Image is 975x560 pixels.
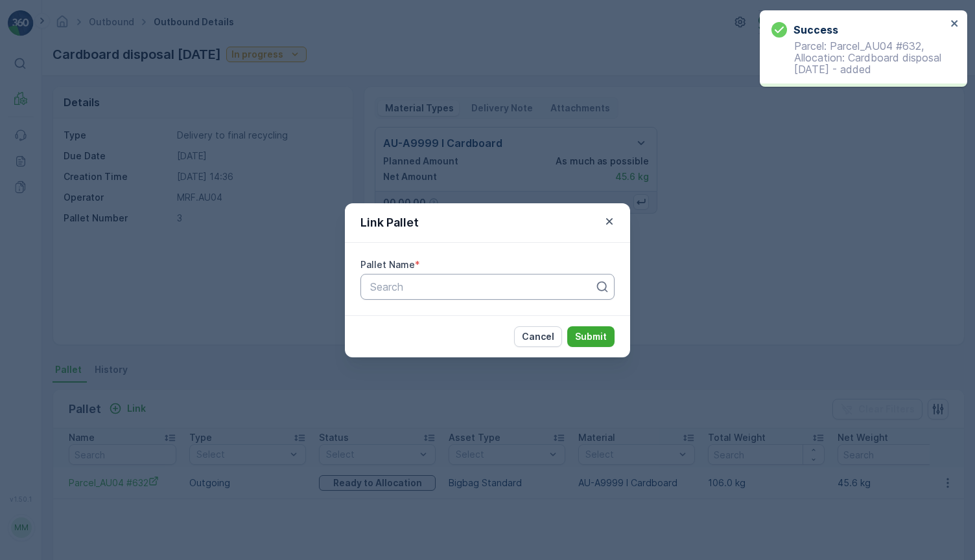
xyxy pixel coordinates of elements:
p: Search [370,279,594,295]
button: Submit [567,326,615,347]
p: Cancel [522,330,554,343]
p: Parcel: Parcel_AU04 #632, Allocation: Cardboard disposal [DATE] - added [771,40,946,75]
h3: Success [793,22,838,38]
label: Pallet Name [360,259,415,270]
button: Cancel [514,326,562,347]
p: Submit [575,330,607,343]
p: Link Pallet [360,214,419,232]
button: close [950,18,959,30]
